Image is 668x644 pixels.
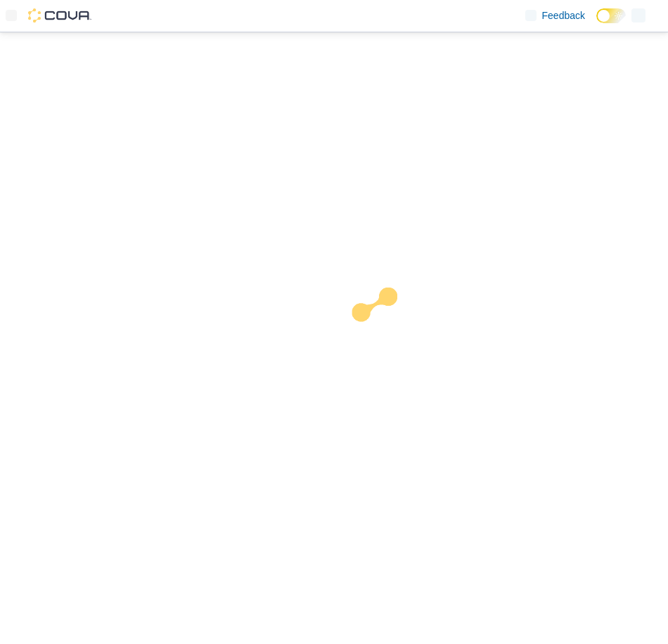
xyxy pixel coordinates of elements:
img: Cova [28,8,91,22]
img: cova-loader [334,277,439,382]
a: Feedback [520,1,591,30]
span: Feedback [542,8,585,22]
span: Dark Mode [596,23,597,24]
input: Dark Mode [596,8,626,23]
